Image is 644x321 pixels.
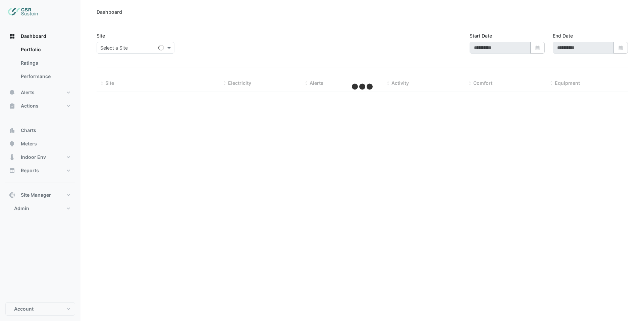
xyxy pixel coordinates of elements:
img: Company Logo [8,5,38,19]
span: Account [14,306,34,312]
span: Charts [21,127,36,134]
app-icon: Charts [9,127,15,134]
span: Comfort [473,80,492,86]
a: Performance [15,70,75,83]
button: Alerts [5,86,75,99]
app-icon: Dashboard [9,33,15,40]
button: Site Manager [5,188,75,202]
app-icon: Meters [9,140,15,147]
button: Actions [5,99,75,113]
span: Admin [14,205,29,212]
app-icon: Site Manager [9,192,15,198]
button: Charts [5,124,75,137]
button: Account [5,302,75,316]
span: Meters [21,140,37,147]
a: Portfolio [15,43,75,56]
label: Start Date [470,32,492,39]
span: Actions [21,103,39,109]
app-icon: Indoor Env [9,154,15,160]
app-icon: Actions [9,103,15,109]
span: Site [105,80,114,86]
span: Site Manager [21,192,51,198]
span: Electricity [228,80,251,86]
button: Admin [5,202,75,215]
div: Dashboard [97,8,122,15]
a: Ratings [15,56,75,70]
button: Indoor Env [5,150,75,164]
button: Meters [5,137,75,150]
span: Activity [391,80,409,86]
span: Indoor Env [21,154,46,160]
span: Equipment [555,80,580,86]
span: Alerts [310,80,323,86]
button: Dashboard [5,29,75,43]
span: Reports [21,167,39,174]
span: Alerts [21,89,35,96]
button: Reports [5,164,75,177]
span: Dashboard [21,33,46,40]
label: End Date [553,32,573,39]
label: Site [97,32,105,39]
app-icon: Reports [9,167,15,174]
app-icon: Alerts [9,89,15,96]
div: Dashboard [5,43,75,86]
